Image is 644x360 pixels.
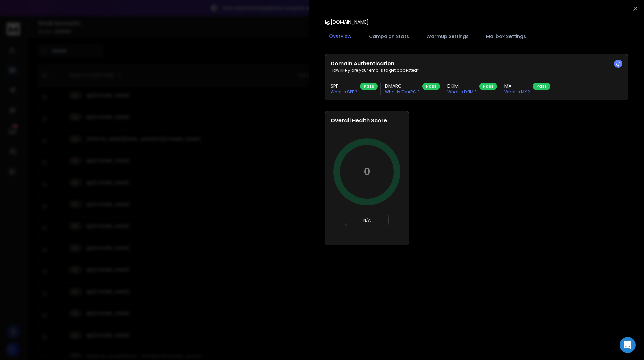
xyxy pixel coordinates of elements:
[325,29,356,44] button: Overview
[360,83,378,90] div: Pass
[331,83,357,89] h3: SPF
[504,89,530,95] p: What is MX ?
[385,89,420,95] p: What is DMARC ?
[504,83,530,89] h3: MX
[447,89,477,95] p: What is DKIM ?
[365,29,413,44] button: Campaign Stats
[331,89,357,95] p: What is SPF ?
[364,166,370,178] p: 0
[620,337,636,353] div: Open Intercom Messenger
[447,83,477,89] h3: DKIM
[348,218,386,223] p: N/A
[422,83,440,90] div: Pass
[422,29,473,44] button: Warmup Settings
[331,60,622,68] h2: Domain Authentication
[325,19,369,25] p: l@[DOMAIN_NAME]
[479,83,497,90] div: Pass
[482,29,530,44] button: Mailbox Settings
[331,68,622,73] p: How likely are your emails to get accepted?
[533,83,550,90] div: Pass
[331,117,403,125] h2: Overall Health Score
[385,83,420,89] h3: DMARC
